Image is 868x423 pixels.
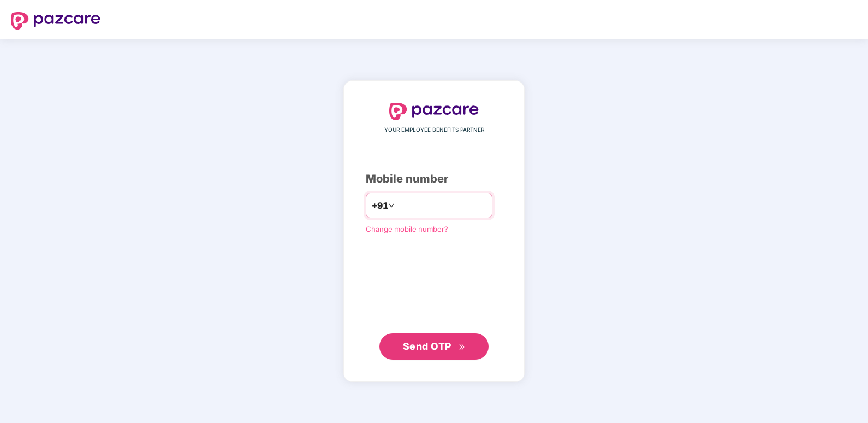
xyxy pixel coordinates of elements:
[388,202,395,209] span: down
[459,344,466,351] span: double-right
[379,333,489,360] button: Send OTPdouble-right
[403,340,451,352] span: Send OTP
[366,171,502,187] div: Mobile number
[372,199,388,213] span: +91
[384,126,484,134] span: YOUR EMPLOYEE BENEFITS PARTNER
[366,225,448,233] a: Change mobile number?
[389,103,479,120] img: logo
[11,12,100,30] img: logo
